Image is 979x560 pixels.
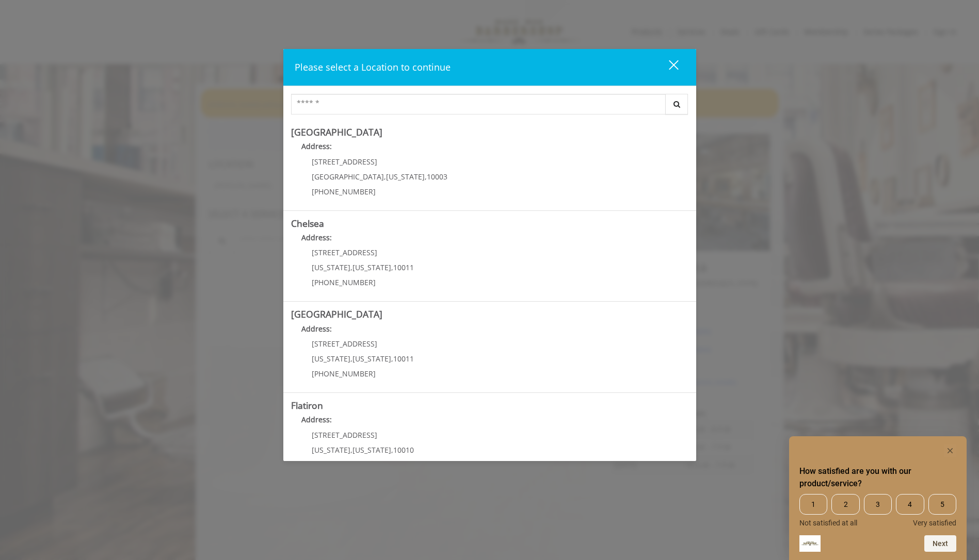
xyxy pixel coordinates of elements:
[301,141,332,151] b: Address:
[657,59,678,75] div: close dialog
[799,494,827,515] span: 1
[384,172,386,182] span: ,
[393,262,414,272] span: 10011
[312,445,350,455] span: [US_STATE]
[799,494,956,527] div: How satisfied are you with our product/service? Select an option from 1 to 5, with 1 being Not sa...
[312,187,376,196] span: [PHONE_NUMBER]
[312,277,376,287] span: [PHONE_NUMBER]
[391,354,393,364] span: ,
[799,519,857,527] span: Not satisfied at all
[944,444,956,457] button: Hide survey
[425,172,427,182] span: ,
[391,262,393,272] span: ,
[864,494,892,515] span: 3
[312,262,350,272] span: [US_STATE]
[291,217,324,229] b: Chelsea
[312,157,377,167] span: [STREET_ADDRESS]
[650,57,685,78] button: close dialog
[350,262,352,272] span: ,
[291,308,382,320] b: [GEOGRAPHIC_DATA]
[386,172,425,182] span: [US_STATE]
[301,233,332,242] b: Address:
[896,494,924,515] span: 4
[799,444,956,552] div: How satisfied are you with our product/service? Select an option from 1 to 5, with 1 being Not sa...
[831,494,859,515] span: 2
[350,445,352,455] span: ,
[352,262,391,272] span: [US_STATE]
[799,465,956,490] h2: How satisfied are you with our product/service? Select an option from 1 to 5, with 1 being Not sa...
[312,369,376,378] span: [PHONE_NUMBER]
[427,172,447,182] span: 10003
[291,126,382,138] b: [GEOGRAPHIC_DATA]
[391,445,393,455] span: ,
[312,172,384,182] span: [GEOGRAPHIC_DATA]
[312,248,377,257] span: [STREET_ADDRESS]
[291,399,323,411] b: Flatiron
[312,354,350,364] span: [US_STATE]
[352,445,391,455] span: [US_STATE]
[295,61,451,73] span: Please select a Location to continue
[928,494,956,515] span: 5
[312,430,377,440] span: [STREET_ADDRESS]
[393,354,414,364] span: 10011
[291,94,688,120] div: Center Select
[350,354,352,364] span: ,
[301,324,332,334] b: Address:
[291,94,666,114] input: Search Center
[312,339,377,349] span: [STREET_ADDRESS]
[924,535,956,552] button: Next question
[301,415,332,424] b: Address:
[352,354,391,364] span: [US_STATE]
[671,101,683,108] i: Search button
[393,445,414,455] span: 10010
[913,519,956,527] span: Very satisfied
